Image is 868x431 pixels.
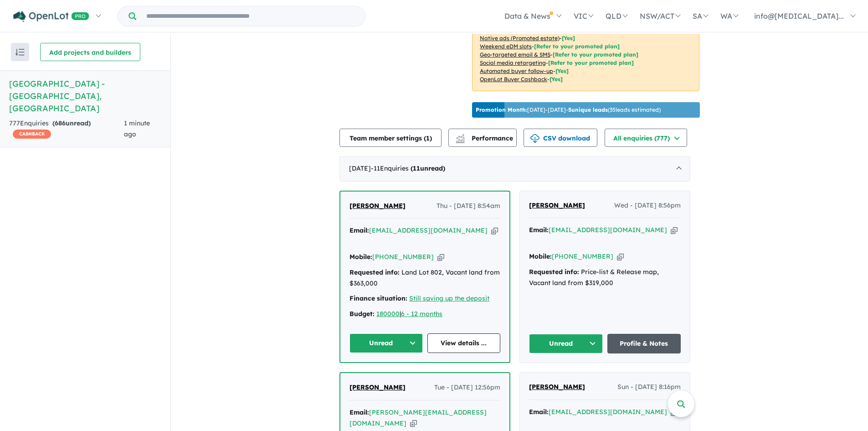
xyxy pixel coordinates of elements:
button: Copy [617,252,624,261]
img: sort.svg [15,49,25,56]
strong: Requested info: [529,268,579,276]
button: Team member settings (1) [339,129,442,147]
button: All enquiries (777) [605,129,687,147]
span: [PERSON_NAME] [529,201,585,209]
button: Copy [437,252,444,262]
img: Openlot PRO Logo White [13,11,89,22]
span: 686 [55,119,66,127]
a: 180000 [376,310,400,318]
strong: Finance situation: [349,294,407,302]
span: Performance [457,134,513,142]
a: [PHONE_NUMBER] [552,252,613,260]
span: [PERSON_NAME] [529,383,585,391]
img: bar-chart.svg [456,137,465,143]
strong: ( unread) [52,119,91,127]
span: Sun - [DATE] 8:16pm [617,382,681,393]
span: Tue - [DATE] 12:56pm [434,382,500,393]
span: Wed - [DATE] 8:56pm [614,200,681,211]
strong: ( unread) [411,164,445,172]
button: Performance [448,129,517,147]
input: Try estate name, suburb, builder or developer [138,6,363,26]
span: [PERSON_NAME] [349,383,406,391]
strong: Email: [349,408,369,416]
a: [PHONE_NUMBER] [372,253,434,261]
h5: [GEOGRAPHIC_DATA] - [GEOGRAPHIC_DATA] , [GEOGRAPHIC_DATA] [9,78,161,114]
strong: Requested info: [349,268,400,276]
u: OpenLot Buyer Cashback [480,76,547,83]
a: [EMAIL_ADDRESS][DOMAIN_NAME] [369,226,488,234]
span: [Refer to your promoted plan] [534,43,620,50]
button: CSV download [524,129,597,147]
div: Land Lot 802, Vacant land from $363,000 [349,267,500,289]
a: Still saving up the deposit [409,294,489,302]
a: Profile & Notes [607,334,681,353]
a: [PERSON_NAME] [349,201,406,212]
img: line-chart.svg [456,134,464,139]
span: 1 minute ago [124,119,150,138]
span: [Yes] [550,76,563,83]
span: [Yes] [562,35,575,42]
button: Unread [529,334,603,353]
button: Copy [491,226,498,235]
img: download icon [530,134,539,143]
span: [Refer to your promoted plan] [553,51,638,58]
a: [EMAIL_ADDRESS][DOMAIN_NAME] [549,226,667,234]
strong: Email: [529,408,549,416]
strong: Email: [349,226,369,234]
a: [EMAIL_ADDRESS][DOMAIN_NAME] [549,408,667,416]
span: 11 [413,164,420,172]
b: 5 unique leads [568,106,608,113]
strong: Budget: [349,310,375,318]
span: 1 [426,134,430,142]
strong: Mobile: [529,252,552,260]
a: [PERSON_NAME] [529,382,585,393]
a: [PERSON_NAME][EMAIL_ADDRESS][DOMAIN_NAME] [349,408,487,427]
span: - 11 Enquir ies [371,164,445,172]
span: CASHBACK [13,130,51,139]
a: [PERSON_NAME] [529,200,585,211]
button: Add projects and builders [40,43,140,61]
button: Copy [671,225,678,235]
button: Copy [410,419,417,428]
span: info@[MEDICAL_DATA]... [754,11,844,21]
a: [PERSON_NAME] [349,382,406,393]
u: Automated buyer follow-up [480,68,553,74]
u: Weekend eDM slots [480,43,532,50]
b: Promotion Month: [476,106,527,113]
span: Thu - [DATE] 8:54am [437,201,500,212]
div: [DATE] [339,156,690,182]
p: [DATE] - [DATE] - ( 35 leads estimated) [476,106,661,114]
strong: Mobile: [349,253,372,261]
div: | [349,309,500,320]
u: Social media retargeting [480,59,546,66]
strong: Email: [529,226,549,234]
span: [Refer to your promoted plan] [548,59,634,66]
a: View details ... [427,333,501,353]
div: Price-list & Release map, Vacant land from $319,000 [529,267,681,289]
span: [Yes] [555,68,569,74]
u: Geo-targeted email & SMS [480,51,550,58]
button: Unread [349,333,423,353]
span: [PERSON_NAME] [349,202,406,210]
u: Native ads (Promoted estate) [480,35,560,42]
a: 6 - 12 months [401,310,442,318]
div: 777 Enquir ies [9,118,124,140]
